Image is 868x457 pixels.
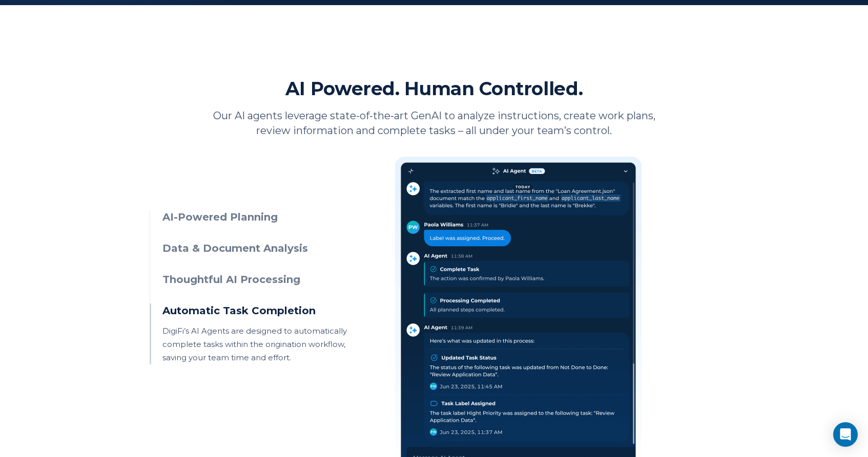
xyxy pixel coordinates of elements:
h3: Thoughtful AI Processing [162,272,348,287]
h2: AI Powered. Human Controlled. [285,77,583,100]
div: Open Intercom Messenger [833,422,858,447]
p: Our AI agents leverage state-of-the-art GenAI to analyze instructions, create work plans, review ... [211,108,657,138]
h3: Data & Document Analysis [162,241,348,256]
h3: Automatic Task Completion [162,303,348,318]
p: DigiFi’s AI Agents are designed to automatically complete tasks within the origination workflow, ... [162,324,348,364]
h3: AI-Powered Planning [162,210,348,225]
